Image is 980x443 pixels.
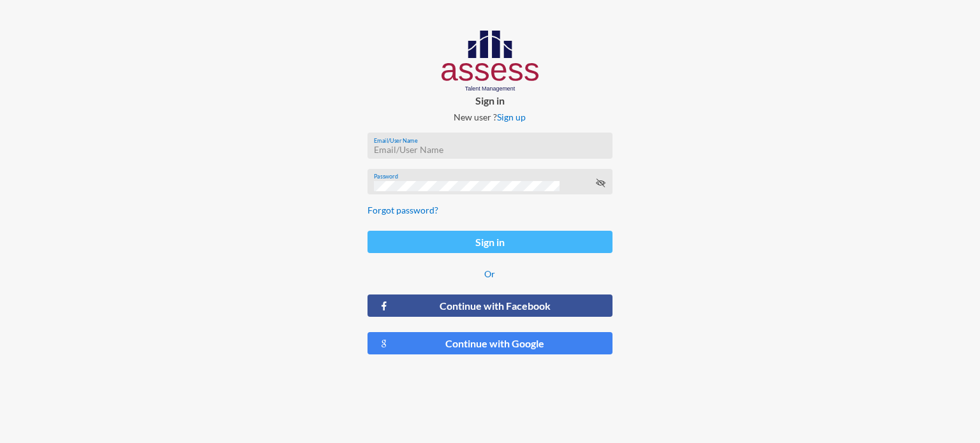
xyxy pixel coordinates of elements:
[497,112,526,122] a: Sign up
[374,145,605,155] input: Email/User Name
[357,94,623,106] p: Sign in
[367,231,612,253] button: Sign in
[442,31,539,92] img: AssessLogoo.svg
[367,268,612,279] p: Or
[357,112,623,122] p: New user ?
[367,294,612,317] button: Continue with Facebook
[367,205,438,215] a: Forgot password?
[367,332,612,354] button: Continue with Google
